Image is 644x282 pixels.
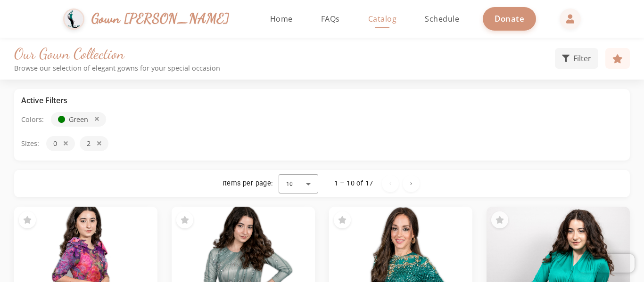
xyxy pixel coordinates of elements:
[334,179,373,188] div: 1 – 10 of 17
[270,14,293,24] span: Home
[63,6,239,32] a: Gown [PERSON_NAME]
[14,45,555,63] h1: Our Gown Collection
[425,14,459,24] span: Schedule
[321,14,340,24] span: FAQs
[483,7,536,30] a: Donate
[223,179,273,188] div: Items per page:
[403,175,420,192] button: Next page
[382,175,399,192] button: Previous page
[63,8,84,30] img: Gown Gmach Logo
[14,64,555,72] p: Browse our selection of elegant gowns for your special occasion
[87,138,91,149] span: 2
[21,138,39,149] span: Sizes:
[53,138,57,149] span: 0
[495,13,524,24] span: Donate
[578,254,635,273] iframe: Chatra live chat
[555,48,598,69] button: Filter
[573,53,591,64] span: Filter
[21,114,44,125] span: Colors:
[69,114,88,125] span: Green
[368,14,397,24] span: Catalog
[21,96,623,105] h3: Active Filters
[91,8,230,29] span: Gown [PERSON_NAME]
